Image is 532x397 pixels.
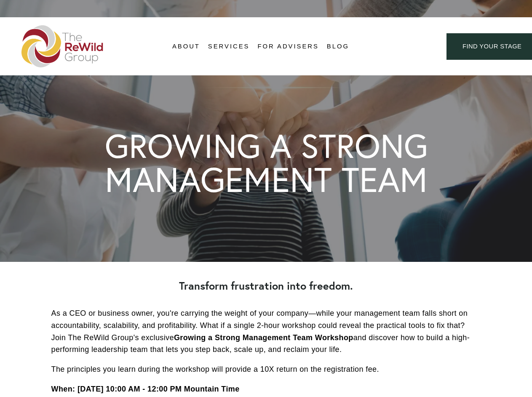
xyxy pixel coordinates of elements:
[179,279,353,293] strong: Transform frustration into freedom.
[174,333,353,342] strong: Growing a Strong Management Team Workshop
[172,40,200,53] a: folder dropdown
[51,363,481,376] p: The principles you learn during the workshop will provide a 10X return on the registration fee.
[327,40,349,53] a: Blog
[51,385,75,393] strong: When:
[257,40,318,53] a: For Advisers
[21,25,104,67] img: The ReWild Group
[172,41,200,52] span: About
[208,41,250,52] span: Services
[105,129,428,163] h1: GROWING A STRONG
[105,163,428,197] h1: MANAGEMENT TEAM
[51,307,481,356] p: As a CEO or business owner, you're carrying the weight of your company—while your management team...
[208,40,250,53] a: folder dropdown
